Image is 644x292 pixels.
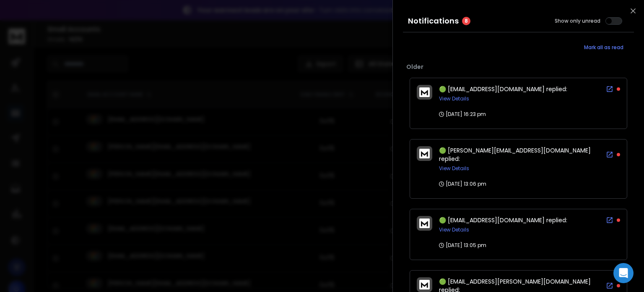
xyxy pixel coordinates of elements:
[419,218,430,228] img: logo
[555,18,600,24] label: Show only unread
[439,165,469,172] button: View Details
[439,85,567,93] span: 🟢 [EMAIL_ADDRESS][DOMAIN_NAME] replied:
[439,111,486,118] p: [DATE] 16:23 pm
[439,216,567,224] span: 🟢 [EMAIL_ADDRESS][DOMAIN_NAME] replied:
[439,95,469,102] button: View Details
[419,149,430,158] img: logo
[408,15,459,27] h3: Notifications
[439,181,486,187] p: [DATE] 13:06 pm
[439,226,469,233] button: View Details
[613,263,634,283] div: Open Intercom Messenger
[406,63,631,71] p: Older
[584,44,623,51] span: Mark all as read
[439,242,486,249] p: [DATE] 13:05 pm
[419,280,430,289] img: logo
[419,87,430,97] img: logo
[462,17,470,25] span: 8
[574,39,634,56] button: Mark all as read
[439,146,591,163] span: 🟢 [PERSON_NAME][EMAIL_ADDRESS][DOMAIN_NAME] replied:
